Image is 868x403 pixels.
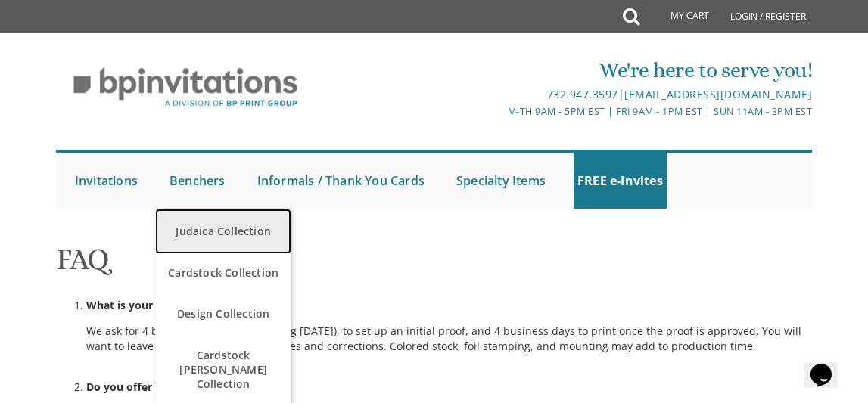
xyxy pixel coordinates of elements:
[86,324,812,354] p: We ask for 4 business days (not including [DATE]), to set up an initial proof, and 4 business day...
[56,243,812,287] h1: FAQ
[155,254,291,291] a: Cardstock Collection
[624,87,812,101] a: [EMAIL_ADDRESS][DOMAIN_NAME]
[86,298,272,312] span: What is your standard turnaround?
[155,336,291,402] a: Cardstock [PERSON_NAME] Collection
[155,291,291,336] a: Design Collection
[574,153,667,209] a: FREE e-Invites
[254,153,428,209] a: Informals / Thank You Cards
[159,340,288,398] span: Cardstock [PERSON_NAME] Collection
[638,2,720,32] a: My Cart
[309,104,812,119] div: M-Th 9am - 5pm EST | Fri 9am - 1pm EST | Sun 11am - 3pm EST
[56,56,316,119] img: BP Invitation Loft
[155,209,291,254] a: Judaica Collection
[547,87,618,101] a: 732.947.3597
[309,55,812,85] div: We're here to serve you!
[86,380,239,394] span: Do you offer priority service?
[804,343,853,388] iframe: chat widget
[453,153,549,209] a: Specialty Items
[166,153,229,209] a: Benchers
[159,258,288,287] span: Cardstock Collection
[309,85,812,104] div: |
[71,153,142,209] a: Invitations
